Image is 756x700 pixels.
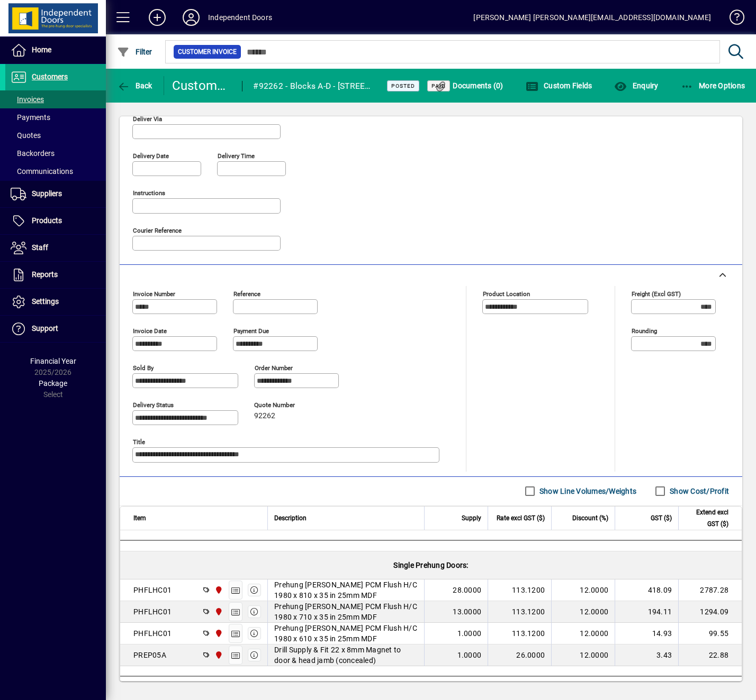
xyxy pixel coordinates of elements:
[678,579,742,601] td: 2787.28
[178,47,237,57] span: Customer Invoice
[30,357,76,365] span: Financial Year
[254,412,275,420] span: 92262
[212,628,224,639] span: Christchurch
[537,486,636,496] label: Show Line Volumes/Weights
[133,585,172,595] div: PHFLHC01
[632,290,681,297] mat-label: Freight (excl GST)
[11,95,44,104] span: Invoices
[615,644,678,666] td: 3.43
[114,76,155,95] button: Back
[32,72,68,81] span: Customers
[462,512,481,524] span: Supply
[5,144,106,162] a: Backorders
[117,81,152,90] span: Back
[526,81,592,90] span: Custom Fields
[11,167,73,176] span: Communications
[32,324,58,333] span: Support
[5,37,106,63] a: Home
[5,181,106,207] a: Suppliers
[435,81,503,90] span: Documents (0)
[632,327,657,334] mat-label: Rounding
[255,364,293,371] mat-label: Order number
[133,438,145,445] mat-label: Title
[32,243,48,252] span: Staff
[11,131,41,140] span: Quotes
[208,9,272,26] div: Independent Doors
[5,208,106,234] a: Products
[457,650,482,660] span: 1.0000
[133,401,174,408] mat-label: Delivery status
[32,189,62,198] span: Suppliers
[114,42,155,61] button: Filter
[254,402,318,409] span: Quote number
[5,90,106,108] a: Invoices
[651,512,672,524] span: GST ($)
[106,76,164,95] app-page-header-button: Back
[5,262,106,288] a: Reports
[678,601,742,623] td: 1294.09
[685,506,728,530] span: Extend excl GST ($)
[32,270,58,279] span: Reports
[678,623,742,644] td: 99.55
[5,289,106,315] a: Settings
[494,585,545,595] div: 113.1200
[274,579,418,601] span: Prehung [PERSON_NAME] PCM Flush H/C 1980 x 810 x 35 in 25mm MDF
[5,108,106,126] a: Payments
[432,76,506,95] button: Documents (0)
[233,327,269,334] mat-label: Payment due
[668,486,729,496] label: Show Cost/Profit
[497,512,545,524] span: Rate excl GST ($)
[212,584,224,596] span: Christchurch
[615,579,678,601] td: 418.09
[172,77,232,94] div: Customer Invoice
[133,115,162,122] mat-label: Deliver via
[494,650,545,660] div: 26.0000
[133,189,165,196] mat-label: Instructions
[11,149,55,158] span: Backorders
[274,512,307,524] span: Description
[212,606,224,618] span: Christchurch
[133,290,175,297] mat-label: Invoice number
[233,290,260,297] mat-label: Reference
[32,45,51,54] span: Home
[39,379,67,388] span: Package
[133,226,182,234] mat-label: Courier Reference
[5,316,106,342] a: Support
[615,601,678,623] td: 194.11
[614,81,658,90] span: Enquiry
[11,113,50,122] span: Payments
[678,644,742,666] td: 22.88
[133,606,172,617] div: PHFLHC01
[457,628,482,639] span: 1.0000
[551,644,615,666] td: 12.0000
[133,512,146,524] span: Item
[681,81,745,90] span: More Options
[117,48,152,56] span: Filter
[174,8,208,27] button: Profile
[140,8,174,27] button: Add
[120,551,742,579] div: Single Prehung Doors:
[572,512,608,524] span: Discount (%)
[212,649,224,661] span: Christchurch
[494,628,545,639] div: 113.1200
[551,623,615,644] td: 12.0000
[551,601,615,623] td: 12.0000
[133,152,169,159] mat-label: Delivery date
[5,235,106,261] a: Staff
[133,650,166,660] div: PREP05A
[32,216,62,225] span: Products
[274,601,418,622] span: Prehung [PERSON_NAME] PCM Flush H/C 1980 x 710 x 35 in 25mm MDF
[453,585,481,595] span: 28.0000
[5,162,106,180] a: Communications
[523,76,595,95] button: Custom Fields
[722,2,743,36] a: Knowledge Base
[133,327,167,334] mat-label: Invoice date
[32,297,59,306] span: Settings
[274,644,418,666] span: Drill Supply & Fit 22 x 8mm Magnet to door & head jamb (concealed)
[5,126,106,144] a: Quotes
[391,82,415,89] span: Posted
[218,152,255,159] mat-label: Delivery time
[253,78,374,95] div: #92262 - Blocks A-D - [STREET_ADDRESS][PERSON_NAME]
[133,628,172,639] div: PHFLHC01
[611,76,661,95] button: Enquiry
